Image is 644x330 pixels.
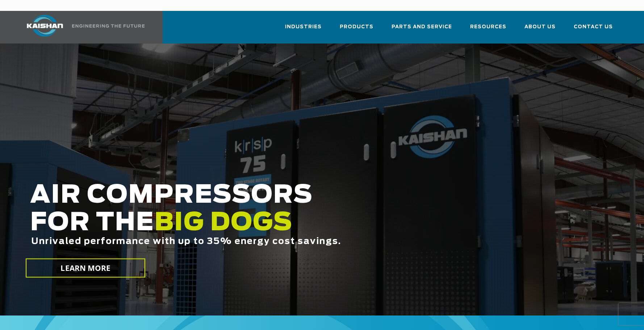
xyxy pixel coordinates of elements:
span: Parts and Service [392,23,452,31]
span: Resources [470,23,506,31]
a: Products [340,17,373,42]
span: Products [340,23,373,31]
h2: AIR COMPRESSORS FOR THE [30,182,515,269]
img: kaishan logo [18,15,72,37]
span: BIG DOGS [154,211,293,235]
a: About Us [524,17,556,42]
a: Kaishan USA [18,11,146,44]
a: Resources [470,17,506,42]
a: LEARN MORE [26,259,145,278]
span: About Us [524,23,556,31]
a: Parts and Service [392,17,452,42]
span: Unrivaled performance with up to 35% energy cost savings. [31,237,341,246]
a: Contact Us [574,17,613,42]
span: Industries [285,23,322,31]
a: Industries [285,17,322,42]
img: Engineering the future [72,24,145,28]
span: LEARN MORE [61,263,111,273]
span: Contact Us [574,23,613,31]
